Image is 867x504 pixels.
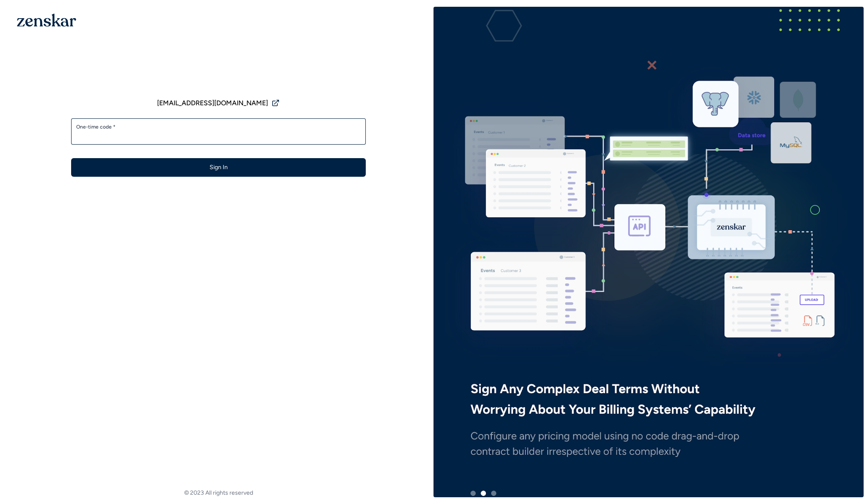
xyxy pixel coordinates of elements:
[17,14,76,27] img: 1OGAJ2xQqyY4LXKgY66KYq0eOWRCkrZdAb3gUhuVAqdWPZE9SRJmCz+oDMSn4zDLXe31Ii730ItAGKgCKgCCgCikA4Av8PJUP...
[3,489,433,497] footer: © 2023 All rights reserved
[76,123,361,130] label: One-time code *
[71,158,366,177] button: Sign In
[157,98,268,108] span: [EMAIL_ADDRESS][DOMAIN_NAME]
